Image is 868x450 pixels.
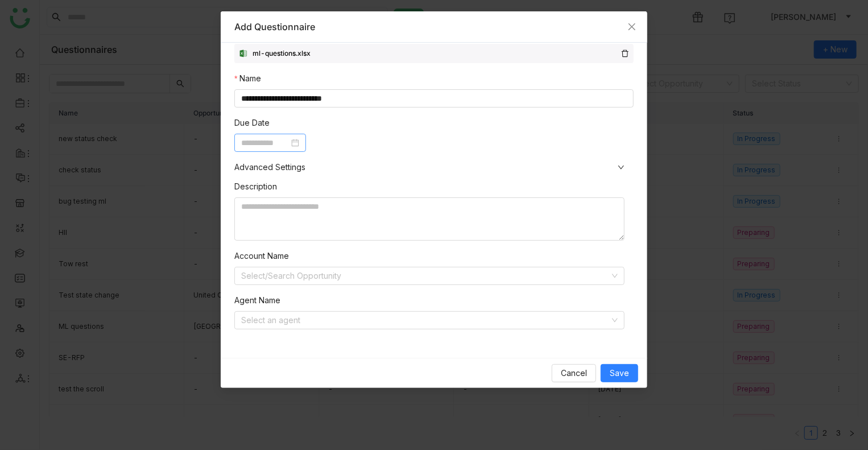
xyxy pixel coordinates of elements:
[234,180,277,193] label: Description
[601,364,638,382] button: Save
[234,161,634,174] span: Advanced Settings
[617,11,647,42] button: Close
[253,48,311,59] div: ml-questions.xlsx
[234,250,289,262] label: Account Name
[552,364,596,382] button: Cancel
[234,72,261,85] label: Name
[234,20,634,33] div: Add Questionnaire
[610,367,629,379] span: Save
[239,49,248,58] img: xlsx.svg
[234,294,280,307] label: Agent Name
[561,367,587,379] span: Cancel
[234,117,270,129] label: Due Date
